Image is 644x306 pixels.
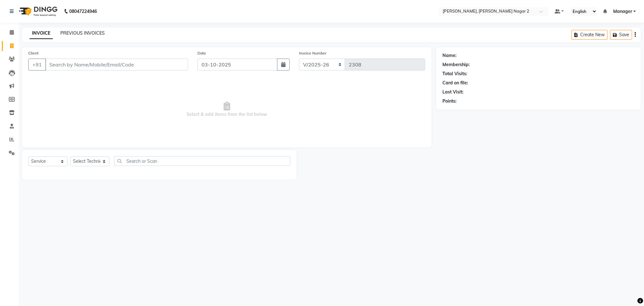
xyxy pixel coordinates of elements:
div: Points: [442,98,457,105]
div: Card on file: [442,80,468,86]
span: Manager [613,8,632,15]
div: Last Visit: [442,89,464,95]
label: Date [197,50,206,56]
a: INVOICE [30,28,53,39]
b: 08047224946 [69,3,97,20]
input: Search or Scan [114,156,290,166]
button: Save [610,30,632,40]
span: Select & add items from the list below [28,78,425,141]
img: logo [16,3,59,20]
div: Total Visits: [442,71,467,77]
a: PREVIOUS INVOICES [60,30,105,36]
div: Membership: [442,61,470,68]
input: Search by Name/Mobile/Email/Code [45,59,188,71]
button: +91 [28,59,46,71]
div: Name: [442,52,457,59]
button: Create New [571,30,608,40]
label: Client [28,50,38,56]
label: Invoice Number [299,50,326,56]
